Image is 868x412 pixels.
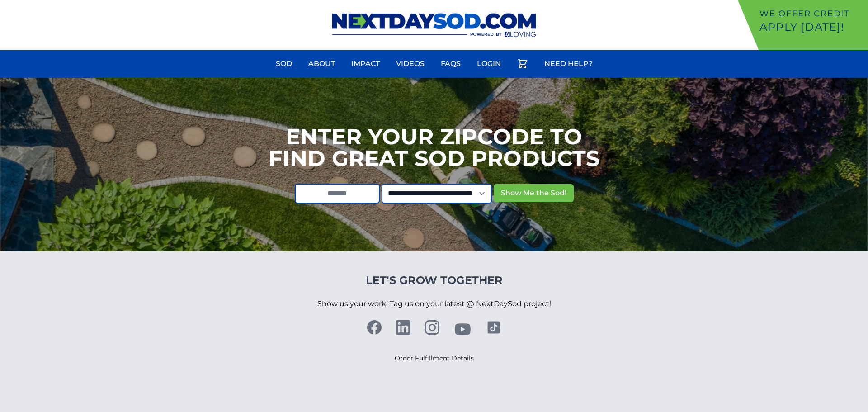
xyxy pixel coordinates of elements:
a: Login [472,53,506,75]
h4: Let's Grow Together [317,273,551,288]
a: Videos [391,53,430,75]
a: Need Help? [539,53,598,75]
a: FAQs [435,53,466,75]
a: Order Fulfillment Details [395,354,474,362]
a: About [303,53,340,75]
p: We offer Credit [759,7,864,20]
p: Show us your work! Tag us on your latest @ NextDaySod project! [317,288,551,320]
a: Sod [270,53,297,75]
a: Impact [346,53,385,75]
h1: Enter your Zipcode to Find Great Sod Products [269,126,600,169]
p: Apply [DATE]! [759,20,864,34]
button: Show Me the Sod! [494,184,574,202]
